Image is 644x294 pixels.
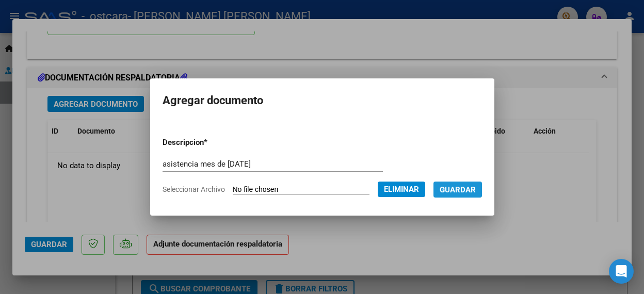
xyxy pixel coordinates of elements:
[433,182,482,198] button: Guardar
[384,185,419,194] span: Eliminar
[163,137,259,149] p: Descripcion
[609,259,634,284] div: Open Intercom Messenger
[378,182,425,197] button: Eliminar
[440,185,476,194] span: Guardar
[163,185,225,193] span: Seleccionar Archivo
[163,91,482,110] h2: Agregar documento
